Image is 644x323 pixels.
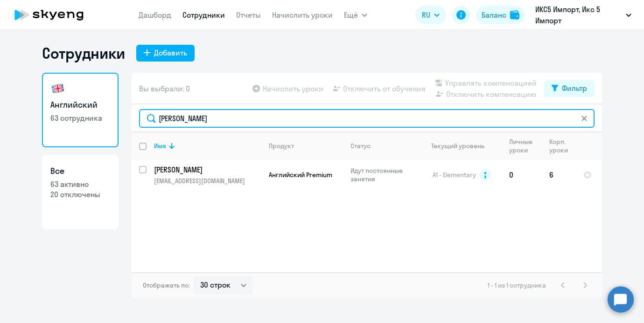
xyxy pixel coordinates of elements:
p: [EMAIL_ADDRESS][DOMAIN_NAME] [154,177,261,185]
h3: Все [50,165,110,177]
div: Текущий уровень [422,142,501,150]
h1: Сотрудники [42,44,125,62]
div: Имя [154,142,261,150]
a: Все63 активно20 отключены [42,155,119,229]
button: Ещё [344,6,367,24]
button: RU [415,6,446,24]
p: 20 отключены [50,189,110,199]
p: 63 сотрудника [50,113,110,123]
p: Идут постоянные занятия [350,166,414,183]
span: RU [422,9,430,21]
span: A1 - Elementary [433,171,476,179]
p: [PERSON_NAME] [154,165,259,175]
span: Отображать по: [143,281,190,289]
p: ИКС5 Импорт, Икс 5 Импорт [535,4,622,26]
button: ИКС5 Импорт, Икс 5 Импорт [531,4,636,26]
a: Отчеты [236,10,261,20]
div: Продукт [269,142,343,150]
div: Добавить [154,47,187,58]
td: 6 [542,159,576,190]
a: [PERSON_NAME] [154,165,261,175]
div: Текущий уровень [431,142,484,150]
div: Фильтр [562,82,587,94]
div: Личные уроки [509,137,541,154]
button: Балансbalance [476,6,525,24]
div: Статус [350,142,414,150]
img: english [50,81,65,96]
div: Статус [350,142,371,150]
p: 63 активно [50,179,110,189]
div: Баланс [482,9,506,21]
a: Начислить уроки [272,10,333,20]
span: Ещё [344,9,358,21]
div: Корп. уроки [549,137,575,154]
button: Добавить [136,45,195,62]
a: Сотрудники [182,10,225,20]
div: Имя [154,142,166,150]
div: Личные уроки [509,137,535,154]
img: balance [510,10,519,20]
a: Английский63 сотрудника [42,73,119,147]
div: Корп. уроки [549,137,569,154]
input: Поиск по имени, email, продукту или статусу [139,109,595,128]
span: 1 - 1 из 1 сотрудника [488,281,546,289]
button: Фильтр [544,80,595,97]
span: Вы выбрали: 0 [139,83,190,94]
td: 0 [502,159,542,190]
div: Продукт [269,142,294,150]
a: Дашборд [139,10,171,20]
span: Английский Premium [269,171,332,179]
h3: Английский [50,99,110,111]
